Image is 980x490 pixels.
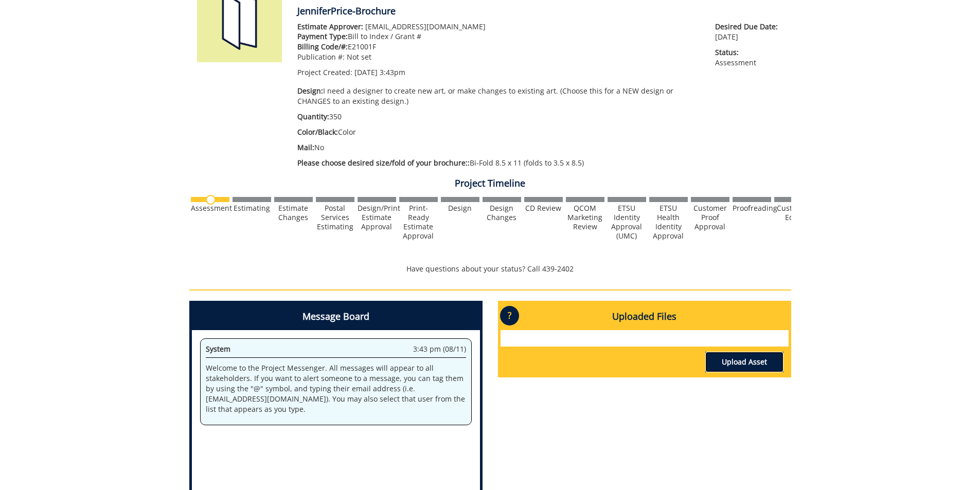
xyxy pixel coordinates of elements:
h4: Uploaded Files [501,303,789,330]
div: QCOM Marketing Review [566,204,604,231]
p: ? [500,306,519,325]
span: Payment Type: [297,31,348,41]
span: Color/Black: [297,127,338,137]
p: Assessment [715,47,783,68]
div: Customer Edits [774,204,813,222]
span: Status: [715,47,783,58]
p: 350 [297,112,700,122]
div: ETSU Identity Approval (UMC) [608,204,646,241]
span: 3:43 pm (08/11) [413,344,466,354]
div: Postal Services Estimating [316,204,354,231]
p: Welcome to the Project Messenger. All messages will appear to all stakeholders. If you want to al... [206,363,466,414]
span: Desired Due Date: [715,22,783,32]
div: Design/Print Estimate Approval [358,204,396,231]
p: Have questions about your status? Call 439-2402 [189,264,791,274]
div: Assessment [191,204,229,213]
span: Publication #: [297,52,345,62]
div: Customer Proof Approval [691,204,729,231]
p: Bill to Index / Grant # [297,31,700,42]
div: CD Review [524,204,563,213]
h4: Message Board [192,303,480,330]
div: Design [441,204,479,213]
span: Not set [347,52,371,62]
p: No [297,142,700,153]
div: Design Changes [483,204,521,222]
span: Mail: [297,142,314,152]
span: Estimate Approver: [297,22,363,31]
div: ETSU Health Identity Approval [649,204,688,241]
p: E21001F [297,42,700,52]
div: Print-Ready Estimate Approval [399,204,438,241]
div: Estimating [233,204,271,213]
div: Proofreading [733,204,771,213]
span: Project Created: [297,67,352,77]
span: Quantity: [297,112,329,121]
p: Color [297,127,700,137]
div: Estimate Changes [274,204,313,222]
p: [EMAIL_ADDRESS][DOMAIN_NAME] [297,22,700,32]
span: Design: [297,86,323,96]
span: Billing Code/#: [297,42,348,51]
p: I need a designer to create new art, or make changes to existing art. (Choose this for a NEW desi... [297,86,700,106]
h4: Project Timeline [189,178,791,189]
a: Upload Asset [705,352,783,372]
span: [DATE] 3:43pm [354,67,405,77]
span: Please choose desired size/fold of your brochure:: [297,158,470,168]
p: Bi-Fold 8.5 x 11 (folds to 3.5 x 8.5) [297,158,700,168]
h4: JenniferPrice-Brochure [297,6,783,16]
img: no [206,195,216,205]
span: System [206,344,230,354]
p: [DATE] [715,22,783,42]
